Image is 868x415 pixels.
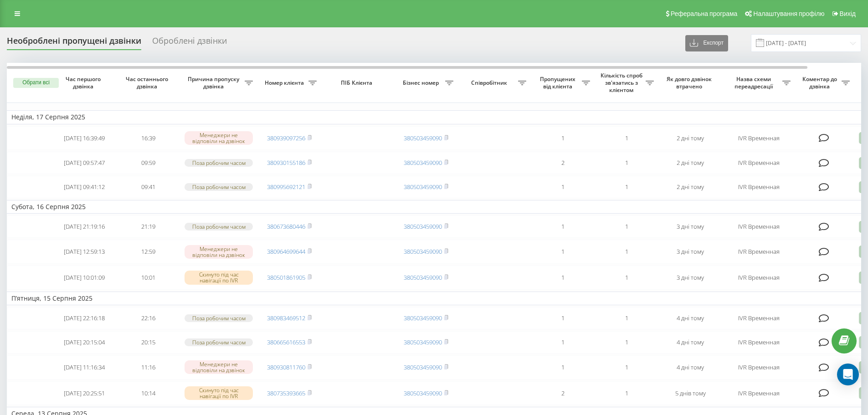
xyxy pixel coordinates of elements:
span: Налаштування профілю [753,10,824,17]
div: Поза робочим часом [185,183,253,191]
td: [DATE] 12:59:13 [52,240,116,264]
div: Необроблені пропущені дзвінки [7,36,141,50]
span: Пропущених від клієнта [535,76,582,90]
div: Скинуто під час навігації по IVR [185,386,253,400]
div: Поза робочим часом [185,223,253,231]
a: 380503459090 [404,273,442,282]
td: IVR Временная [722,240,795,264]
a: 380939097256 [267,134,305,142]
a: 380503459090 [404,222,442,231]
div: Оброблені дзвінки [152,36,227,50]
a: 380983469512 [267,314,305,322]
td: 2 дні тому [658,126,722,150]
td: 4 дні тому [658,331,722,354]
td: 1 [531,355,595,379]
td: IVR Временная [722,331,795,354]
span: Номер клієнта [262,79,308,87]
td: 2 дні тому [658,176,722,198]
td: [DATE] 16:39:49 [52,126,116,150]
td: 1 [531,307,595,329]
span: Співробітник [462,79,518,87]
td: IVR Временная [722,126,795,150]
button: Обрати всі [13,78,59,88]
a: 380930155186 [267,159,305,167]
td: 2 дні тому [658,152,722,174]
td: 3 дні тому [658,215,722,238]
td: [DATE] 22:16:18 [52,307,116,329]
td: 09:41 [116,176,180,198]
td: [DATE] 10:01:09 [52,266,116,290]
span: Причина пропуску дзвінка [185,76,245,90]
td: 10:14 [116,381,180,405]
td: 1 [595,126,658,150]
div: Open Intercom Messenger [837,364,859,385]
span: Вихід [840,10,856,17]
td: [DATE] 09:41:12 [52,176,116,198]
td: IVR Временная [722,266,795,290]
span: Реферальна програма [671,10,738,17]
div: Скинуто під час навігації по IVR [185,271,253,284]
td: IVR Временная [722,215,795,238]
td: 22:16 [116,307,180,329]
span: Час першого дзвінка [60,76,109,90]
a: 380503459090 [404,338,442,346]
td: IVR Временная [722,176,795,198]
td: 1 [595,355,658,379]
a: 380673680446 [267,222,305,231]
td: 3 дні тому [658,240,722,264]
a: 380503459090 [404,183,442,191]
div: Поза робочим часом [185,314,253,322]
td: 12:59 [116,240,180,264]
td: 2 [531,381,595,405]
td: [DATE] 20:15:04 [52,331,116,354]
td: 1 [595,266,658,290]
div: Менеджери не відповіли на дзвінок [185,360,253,374]
td: 1 [531,331,595,354]
td: 11:16 [116,355,180,379]
td: 5 днів тому [658,381,722,405]
td: [DATE] 20:25:51 [52,381,116,405]
a: 380503459090 [404,134,442,142]
a: 380503459090 [404,159,442,167]
td: [DATE] 09:57:47 [52,152,116,174]
td: 1 [595,176,658,198]
td: IVR Временная [722,381,795,405]
span: Бізнес номер [399,79,445,87]
td: 1 [531,176,595,198]
span: Коментар до дзвінка [800,76,842,90]
a: 380665616553 [267,338,305,346]
td: 4 дні тому [658,307,722,329]
a: 380930811760 [267,363,305,371]
td: 1 [531,126,595,150]
td: [DATE] 21:19:16 [52,215,116,238]
button: Експорт [685,35,728,51]
span: ПІБ Клієнта [329,79,386,87]
div: Поза робочим часом [185,159,253,167]
td: 10:01 [116,266,180,290]
td: 16:39 [116,126,180,150]
td: 3 дні тому [658,266,722,290]
span: Час останнього дзвінка [123,76,173,90]
td: 1 [531,215,595,238]
a: 380735393665 [267,389,305,397]
td: 21:19 [116,215,180,238]
td: 1 [531,240,595,264]
span: Кількість спроб зв'язатись з клієнтом [599,72,646,93]
td: IVR Временная [722,307,795,329]
td: 1 [595,331,658,354]
td: 20:15 [116,331,180,354]
td: 09:59 [116,152,180,174]
a: 380503459090 [404,389,442,397]
td: 1 [595,152,658,174]
a: 380501861905 [267,273,305,282]
td: 1 [595,307,658,329]
td: IVR Временная [722,152,795,174]
div: Менеджери не відповіли на дзвінок [185,245,253,259]
td: 1 [595,381,658,405]
td: 1 [595,240,658,264]
a: 380995692121 [267,183,305,191]
div: Менеджери не відповіли на дзвінок [185,131,253,145]
td: IVR Временная [722,355,795,379]
td: 1 [531,266,595,290]
a: 380503459090 [404,363,442,371]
